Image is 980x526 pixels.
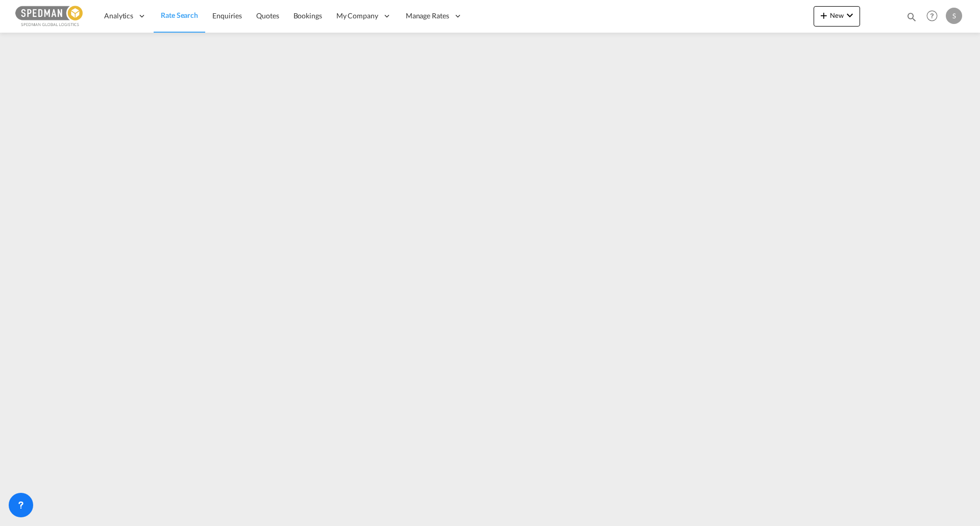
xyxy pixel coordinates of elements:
[104,11,133,21] span: Analytics
[814,6,860,27] button: icon-plus 400-fgNewicon-chevron-down
[336,11,378,21] span: My Company
[844,9,856,21] md-icon: icon-chevron-down
[15,5,84,28] img: c12ca350ff1b11efb6b291369744d907.png
[946,8,962,24] div: S
[818,9,830,21] md-icon: icon-plus 400-fg
[818,11,856,19] span: New
[406,11,449,21] span: Manage Rates
[161,11,198,19] span: Rate Search
[212,11,242,20] span: Enquiries
[923,7,946,26] div: Help
[256,11,279,20] span: Quotes
[293,11,322,20] span: Bookings
[923,7,941,24] span: Help
[906,11,917,22] md-icon: icon-magnify
[906,11,917,27] div: icon-magnify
